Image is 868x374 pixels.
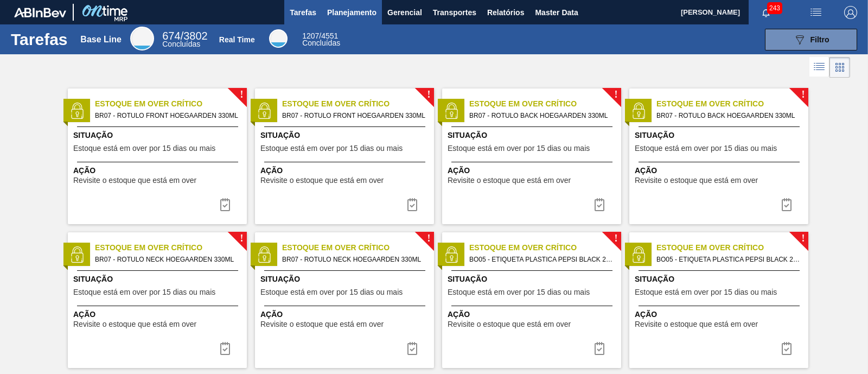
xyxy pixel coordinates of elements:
[535,6,578,19] span: Master Data
[469,110,612,122] span: BR07 - ROTULO BACK HOEGAARDEN 330ML
[260,309,431,320] span: Ação
[73,309,244,320] span: Ação
[614,234,617,243] span: !
[260,320,384,328] span: Revisite o estoque que está em over
[448,320,571,328] span: Revisite o estoque que está em over
[586,338,612,359] button: icon-task complete
[282,98,434,110] span: Estoque em Over Crítico
[801,234,805,243] span: !
[635,165,806,176] span: Ação
[433,6,476,19] span: Transportes
[240,91,243,99] span: !
[448,288,590,296] span: Estoque está em over por 15 dias ou mais
[162,31,207,48] div: Base Line
[586,338,612,359] div: Completar tarefa: 29707833
[774,194,800,215] div: Completar tarefa: 29707831
[260,130,431,141] span: Situação
[269,29,288,48] div: Real Time
[387,6,422,19] span: Gerencial
[73,176,196,185] span: Revisite o estoque que está em over
[443,103,459,119] img: status
[656,242,808,253] span: Estoque em Over Crítico
[448,176,571,185] span: Revisite o estoque que está em over
[635,176,758,185] span: Revisite o estoque que está em over
[302,33,340,47] div: Real Time
[399,338,425,359] div: Completar tarefa: 29707832
[801,91,805,99] span: !
[219,35,255,44] div: Real Time
[240,234,243,243] span: !
[630,103,647,119] img: status
[95,253,238,265] span: BR07 - ROTULO NECK HOEGAARDEN 330ML
[774,338,800,359] button: icon-task complete
[69,103,85,119] img: status
[448,130,618,141] span: Situação
[469,242,621,253] span: Estoque em Over Crítico
[406,342,419,355] img: icon-task complete
[69,246,85,263] img: status
[162,30,180,42] span: 674
[487,6,524,19] span: Relatórios
[11,33,68,46] h1: Tarefas
[327,6,376,19] span: Planejamento
[427,91,430,99] span: !
[593,342,606,355] img: icon-task complete
[302,31,319,40] span: 1207
[399,194,425,215] button: icon-task complete
[765,29,857,50] button: Filtro
[469,253,612,265] span: BO05 - ETIQUETA PLASTICA PEPSI BLACK 250ML
[448,165,618,176] span: Ação
[448,144,590,153] span: Estoque está em over por 15 dias ou mais
[73,165,244,176] span: Ação
[282,253,425,265] span: BR07 - ROTULO NECK HOEGAARDEN 330ML
[73,144,215,153] span: Estoque está em over por 15 dias ou mais
[767,2,782,14] span: 243
[95,98,247,110] span: Estoque em Over Crítico
[635,274,806,285] span: Situação
[844,6,857,19] img: Logout
[95,242,247,253] span: Estoque em Over Crítico
[780,198,793,211] img: icon-task complete
[290,6,316,19] span: Tarefas
[130,27,154,50] div: Base Line
[302,39,340,47] span: Concluídas
[73,320,196,328] span: Revisite o estoque que está em over
[593,198,606,211] img: icon-task complete
[829,57,850,78] div: Visão em Cards
[399,194,425,215] div: Completar tarefa: 29707830
[282,110,425,122] span: BR07 - ROTULO FRONT HOEGAARDEN 330ML
[73,288,215,296] span: Estoque está em over por 15 dias ou mais
[256,246,272,263] img: status
[635,144,777,153] span: Estoque está em over por 15 dias ou mais
[780,342,793,355] img: icon-task complete
[73,130,244,141] span: Situação
[256,103,272,119] img: status
[586,194,612,215] button: icon-task complete
[80,35,122,45] div: Base Line
[73,274,244,285] span: Situação
[162,40,200,48] span: Concluídas
[635,320,758,328] span: Revisite o estoque que está em over
[810,35,829,44] span: Filtro
[448,309,618,320] span: Ação
[219,342,232,355] img: icon-task complete
[406,198,419,211] img: icon-task complete
[809,6,822,19] img: userActions
[282,242,434,253] span: Estoque em Over Crítico
[774,338,800,359] div: Completar tarefa: 29707833
[774,194,800,215] button: icon-task complete
[448,274,618,285] span: Situação
[586,194,612,215] div: Completar tarefa: 29707831
[260,176,384,185] span: Revisite o estoque que está em over
[630,246,647,263] img: status
[635,288,777,296] span: Estoque está em over por 15 dias ou mais
[260,165,431,176] span: Ação
[260,144,403,153] span: Estoque está em over por 15 dias ou mais
[635,309,806,320] span: Ação
[162,30,207,42] span: / 3802
[469,98,621,110] span: Estoque em Over Crítico
[212,194,238,215] button: icon-task complete
[809,57,829,78] div: Visão em Lista
[212,194,238,215] div: Completar tarefa: 29707830
[427,234,430,243] span: !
